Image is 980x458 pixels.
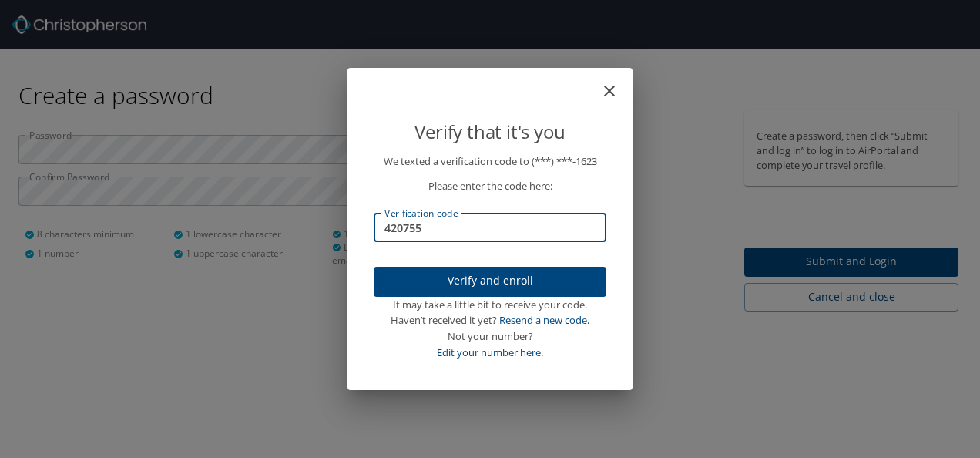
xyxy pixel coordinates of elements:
[374,267,606,297] button: Verify and enroll
[374,117,606,146] p: Verify that it's you
[499,313,589,327] a: Resend a new code.
[608,74,626,93] button: close
[374,153,606,170] p: We texted a verification code to (***) ***- 1623
[374,297,606,313] div: It may take a little bit to receive your code.
[386,271,594,291] span: Verify and enroll
[374,178,606,194] p: Please enter the code here:
[437,345,543,359] a: Edit your number here.
[374,328,606,345] div: Not your number?
[374,312,606,328] div: Haven’t received it yet?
